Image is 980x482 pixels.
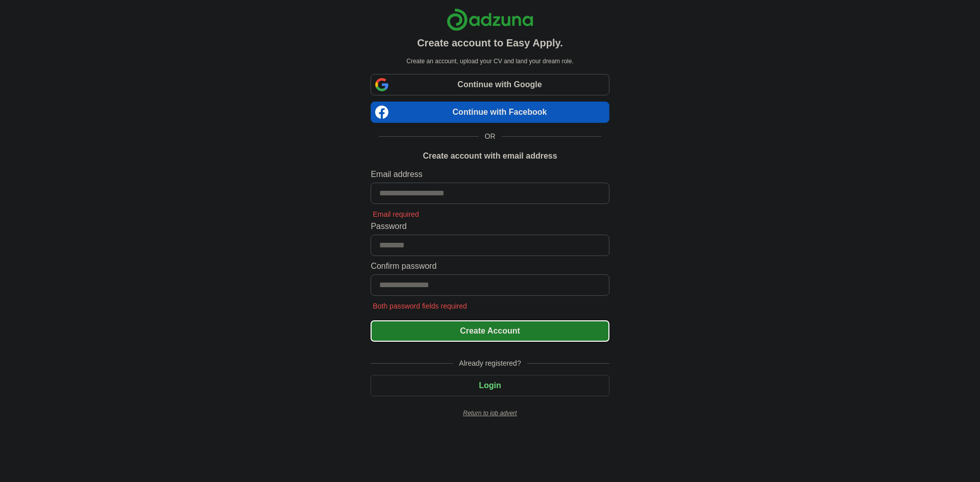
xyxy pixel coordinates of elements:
[371,210,421,218] span: Email required
[371,302,469,310] span: Both password fields required
[373,57,607,66] p: Create an account, upload your CV and land your dream role.
[423,150,557,162] h1: Create account with email address
[371,375,609,396] button: Login
[371,220,609,233] label: Password
[371,102,609,123] a: Continue with Facebook
[371,74,609,95] a: Continue with Google
[371,168,609,181] label: Email address
[371,320,609,342] button: Create Account
[371,409,609,418] a: Return to job advert
[371,381,609,390] a: Login
[479,131,502,142] span: OR
[417,35,563,50] h1: Create account to Easy Apply.
[371,260,609,272] label: Confirm password
[447,8,533,31] img: Adzuna logo
[453,358,527,369] span: Already registered?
